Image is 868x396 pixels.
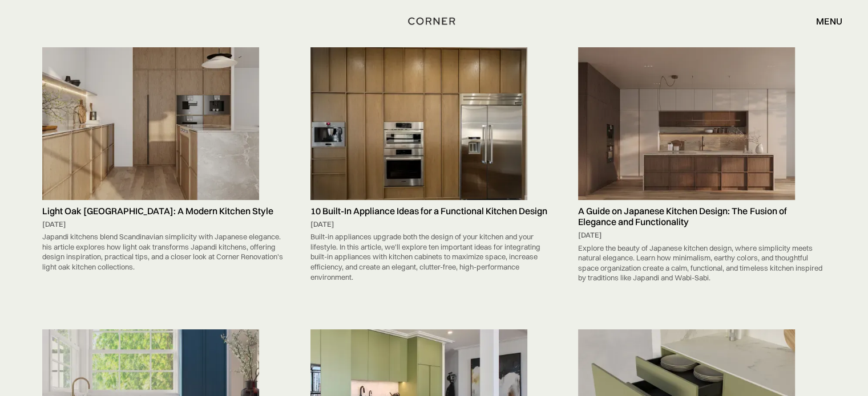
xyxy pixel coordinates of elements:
div: menu [805,11,842,31]
div: [DATE] [42,219,290,230]
h5: 10 Built-In Appliance Ideas for a Functional Kitchen Design [310,206,558,217]
div: Built-in appliances upgrade both the design of your kitchen and your lifestyle. In this article, ... [310,229,558,285]
div: [DATE] [310,219,558,230]
a: A Guide on Japanese Kitchen Design: The Fusion of Elegance and Functionality[DATE]Explore the bea... [572,47,831,286]
h5: Light Oak [GEOGRAPHIC_DATA]: A Modern Kitchen Style [42,206,290,217]
div: menu [816,17,842,26]
a: 10 Built-In Appliance Ideas for a Functional Kitchen Design[DATE]Built-in appliances upgrade both... [305,47,564,285]
div: Explore the beauty of Japanese kitchen design, where simplicity meets natural elegance. Learn how... [578,240,826,286]
a: home [404,14,463,28]
div: Japandi kitchens blend Scandinavian simplicity with Japanese elegance. his article explores how l... [42,229,290,275]
div: [DATE] [578,230,826,240]
a: Light Oak [GEOGRAPHIC_DATA]: A Modern Kitchen Style[DATE]Japandi kitchens blend Scandinavian simp... [37,47,296,275]
h5: A Guide on Japanese Kitchen Design: The Fusion of Elegance and Functionality [578,206,826,227]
